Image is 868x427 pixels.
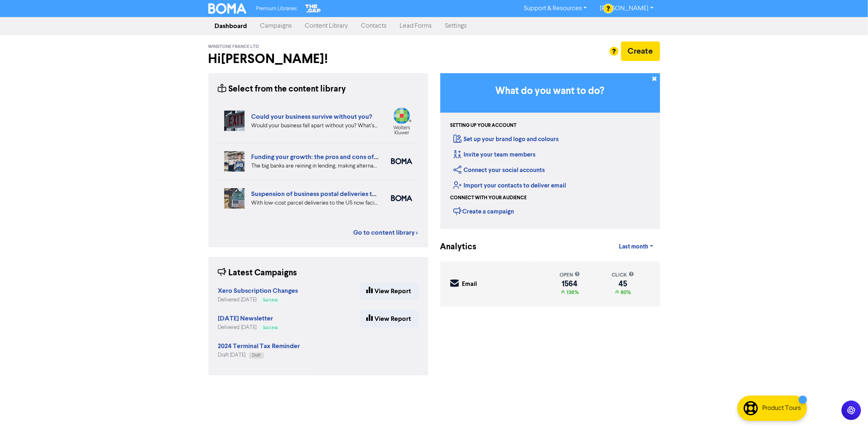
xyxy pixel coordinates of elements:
[619,243,648,251] span: Last month
[391,107,412,135] img: wolterskluwer
[619,289,631,296] span: 80%
[827,388,868,427] iframe: Chat Widget
[612,271,634,279] div: click
[218,288,298,294] a: Xero Subscription Changes
[218,324,281,331] div: Delivered [DATE]
[218,267,297,279] div: Latest Campaigns
[354,228,418,237] a: Go to content library >
[391,158,412,164] img: boma
[218,342,300,350] strong: 2024 Terminal Tax Reminder
[263,326,278,330] span: Success
[251,113,372,121] a: Could your business survive without you?
[218,314,273,322] strong: [DATE] Newsletter
[218,343,300,350] a: 2024 Terminal Tax Reminder
[256,6,297,11] span: Premium Libraries:
[251,199,379,207] div: With low-cost parcel deliveries to the US now facing tariffs, many international postal services ...
[560,271,580,279] div: open
[621,41,660,61] button: Create
[218,316,273,322] a: [DATE] Newsletter
[440,73,660,229] div: Getting Started in BOMA
[252,353,261,357] span: Draft
[208,3,247,14] img: BOMA Logo
[391,195,412,201] img: boma
[612,239,660,255] a: Last month
[251,122,379,130] div: Would your business fall apart without you? What’s your Plan B in case of accident, illness, or j...
[454,151,536,159] a: Invite your team members
[299,18,355,34] a: Content Library
[218,83,346,96] div: Select from the content library
[453,85,648,97] h3: What do you want to do?
[355,18,394,34] a: Contacts
[560,281,580,287] div: 1564
[450,194,527,202] div: Connect with your audience
[218,287,298,295] strong: Xero Subscription Changes
[304,3,322,14] img: The Gap
[218,296,298,304] div: Delivered [DATE]
[440,241,467,253] div: Analytics
[263,298,278,302] span: Success
[454,135,559,143] a: Set up your brand logo and colours
[454,166,545,174] a: Connect your social accounts
[360,310,418,327] a: View Report
[218,351,300,359] div: Draft [DATE]
[565,289,579,296] span: 136%
[360,283,418,300] a: View Report
[254,18,299,34] a: Campaigns
[517,2,593,15] a: Support & Resources
[450,122,517,129] div: Setting up your account
[208,51,428,67] h2: Hi [PERSON_NAME] !
[251,153,430,161] a: Funding your growth: the pros and cons of alternative lenders
[612,281,634,287] div: 45
[208,18,254,34] a: Dashboard
[454,182,566,190] a: Import your contacts to deliver email
[462,280,477,289] div: Email
[208,44,259,50] span: Winstone France Ltd
[454,205,514,217] div: Create a campaign
[593,2,660,15] a: [PERSON_NAME]
[439,18,474,34] a: Settings
[394,18,439,34] a: Lead Forms
[251,162,379,170] div: The big banks are reining in lending, making alternative, non-bank lenders an attractive proposit...
[251,190,538,198] a: Suspension of business postal deliveries to the [GEOGRAPHIC_DATA]: what options do you have?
